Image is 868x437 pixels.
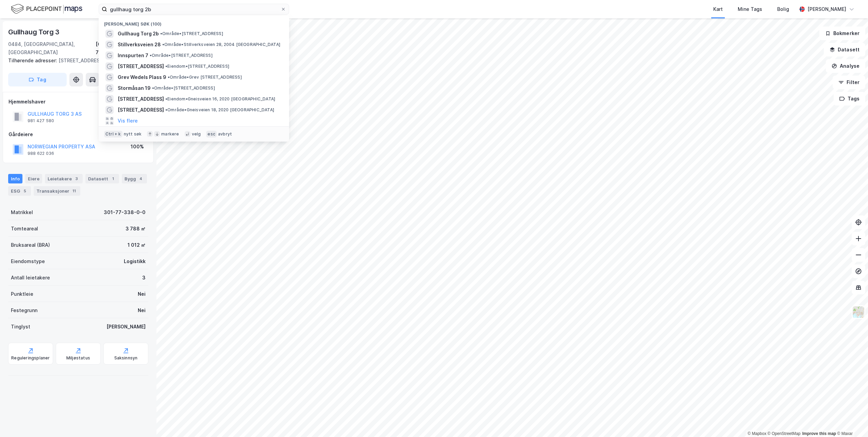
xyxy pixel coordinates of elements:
span: Innspurten 7 [118,51,148,60]
span: [STREET_ADDRESS] [118,62,164,70]
div: [PERSON_NAME] søk (100) [99,16,289,28]
div: nytt søk [124,131,142,137]
div: Punktleie [11,290,33,298]
a: OpenStreetMap [768,431,801,436]
div: 1 012 ㎡ [128,241,146,249]
span: Tilhørende adresser: [8,58,59,63]
div: markere [161,131,179,137]
button: Filter [833,76,865,89]
span: Område • [STREET_ADDRESS] [152,85,215,91]
span: • [160,31,162,36]
div: Ctrl + k [104,131,122,137]
div: 301-77-338-0-0 [104,208,146,216]
span: [STREET_ADDRESS] [118,106,164,114]
div: Matrikkel [11,208,33,216]
div: 981 427 580 [28,118,54,124]
div: Antall leietakere [11,274,50,282]
div: Datasett [85,174,119,183]
div: Bygg [122,174,147,183]
div: 4 [137,175,144,182]
div: Gårdeiere [9,130,148,139]
iframe: Chat Widget [834,404,868,437]
span: Grev Wedels Plass 9 [118,73,166,81]
span: Stormåsan 19 [118,84,151,92]
div: Eiere [25,174,42,183]
div: Mine Tags [738,5,762,13]
div: Info [8,174,22,183]
span: • [168,75,170,80]
div: Saksinnsyn [114,355,138,361]
div: 100% [131,143,144,151]
div: Tomteareal [11,225,38,233]
span: • [162,42,164,47]
div: Gullhaug Torg 3 [8,27,61,37]
div: Tinglyst [11,323,30,331]
div: Eiendomstype [11,257,45,265]
button: Vis flere [118,117,138,125]
div: Festegrunn [11,306,37,314]
div: Nei [138,306,146,314]
a: Improve this map [802,431,836,436]
button: Bokmerker [819,27,865,40]
a: Mapbox [748,431,766,436]
div: Nei [138,290,146,298]
button: Tags [834,92,865,106]
span: • [165,107,167,112]
span: Område • Stillverksveien 28, 2004 [GEOGRAPHIC_DATA] [162,42,280,47]
span: Område • [STREET_ADDRESS] [160,31,223,36]
button: Tag [8,73,67,86]
div: 1 [110,175,116,182]
div: 988 622 036 [28,151,54,156]
div: Logistikk [124,257,146,265]
div: 5 [21,188,28,194]
div: Kontrollprogram for chat [834,404,868,437]
div: Transaksjoner [34,186,80,196]
span: Område • Grev [STREET_ADDRESS] [168,75,242,80]
span: Eiendom • Gneisveien 16, 2020 [GEOGRAPHIC_DATA] [165,96,275,102]
img: Z [852,306,865,319]
div: esc [206,131,217,137]
div: Leietakere [45,174,83,183]
div: Kart [713,5,723,13]
button: Analyse [826,59,865,73]
div: [GEOGRAPHIC_DATA], 77/338 [96,40,148,56]
div: velg [192,131,201,137]
input: Søk på adresse, matrikkel, gårdeiere, leietakere eller personer [107,4,281,14]
span: Gullhaug Torg 2b [118,30,159,38]
div: [STREET_ADDRESS] [8,56,143,65]
span: Eiendom • [STREET_ADDRESS] [165,64,229,69]
div: avbryt [218,131,232,137]
button: Datasett [824,43,865,56]
div: Hjemmelshaver [9,98,148,106]
div: 0484, [GEOGRAPHIC_DATA], [GEOGRAPHIC_DATA] [8,40,96,56]
span: • [150,53,152,58]
div: 11 [71,188,78,194]
span: Område • [STREET_ADDRESS] [150,53,213,58]
div: Miljøstatus [66,355,90,361]
div: [PERSON_NAME] [807,5,846,13]
div: Bruksareal (BRA) [11,241,50,249]
div: Bolig [777,5,789,13]
div: Reguleringsplaner [11,355,50,361]
div: ESG [8,186,31,196]
div: 3 788 ㎡ [126,225,146,233]
span: • [152,85,154,91]
span: Stillverksveien 28 [118,41,161,49]
span: [STREET_ADDRESS] [118,95,164,103]
div: 3 [73,175,80,182]
div: 3 [142,274,146,282]
span: • [165,96,167,101]
img: logo.f888ab2527a4732fd821a326f86c7f29.svg [11,3,82,15]
span: • [165,64,167,69]
span: Område • Gneisveien 18, 2020 [GEOGRAPHIC_DATA] [165,107,274,113]
div: [PERSON_NAME] [106,323,146,331]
